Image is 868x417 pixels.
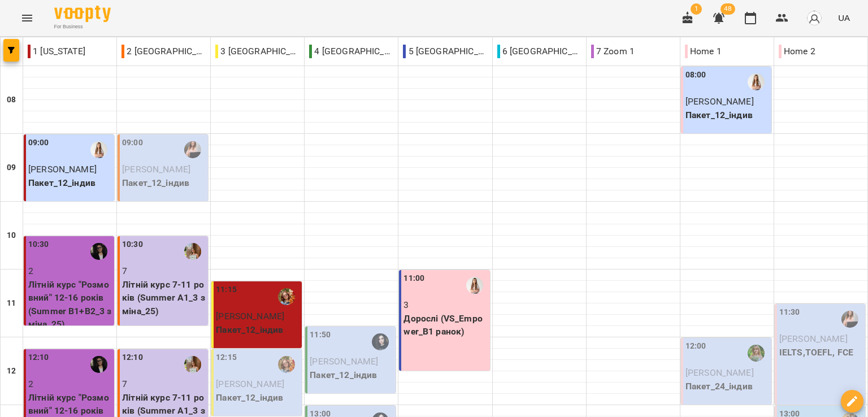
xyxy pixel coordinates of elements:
[7,229,16,242] h6: 10
[184,141,201,158] img: Коляда Юлія Алішерівна
[7,94,16,106] h6: 08
[403,298,487,312] p: 3
[122,264,206,278] p: 7
[403,272,424,285] label: 11:00
[28,351,49,364] label: 12:10
[28,278,112,331] p: Літній курс "Розмовний" 12-16 років (Summer B1+B2_3 зміна_25)
[54,6,111,22] img: Voopty Logo
[685,380,769,393] p: Пакет_24_індив
[309,45,393,58] p: 4 [GEOGRAPHIC_DATA]
[122,164,190,175] span: [PERSON_NAME]
[90,243,107,260] img: Паламарчук Вікторія Дмитрівна
[54,23,111,31] span: For Business
[216,351,237,364] label: 12:15
[28,137,49,149] label: 09:00
[216,311,284,322] span: [PERSON_NAME]
[591,45,635,58] p: 7 Zoom 1
[278,288,295,305] img: Божко Тетяна Олексіївна
[28,176,112,190] p: Пакет_12_індив
[122,351,143,364] label: 12:10
[748,73,765,90] img: Михно Віта Олександрівна
[779,333,848,344] span: [PERSON_NAME]
[310,356,378,367] span: [PERSON_NAME]
[838,12,850,24] span: UA
[466,277,483,294] img: Михно Віта Олександрівна
[806,10,822,26] img: avatar_s.png
[122,176,206,190] p: Пакет_12_індив
[7,162,16,174] h6: 09
[216,391,300,405] p: Пакет_12_індив
[310,368,393,382] p: Пакет_12_індив
[122,137,143,149] label: 09:00
[90,356,107,373] img: Паламарчук Вікторія Дмитрівна
[215,45,300,58] p: 3 [GEOGRAPHIC_DATA]
[28,164,97,175] span: [PERSON_NAME]
[90,141,107,158] img: Михно Віта Олександрівна
[216,323,300,337] p: Пакет_12_індив
[779,45,815,58] p: Home 2
[403,312,487,338] p: Дорослі (VS_Empower_B1 ранок)
[216,284,237,296] label: 11:15
[28,45,85,58] p: 1 [US_STATE]
[691,3,702,15] span: 1
[278,356,295,373] img: Божко Тетяна Олексіївна
[497,45,581,58] p: 6 [GEOGRAPHIC_DATA]
[122,278,206,318] p: Літній курс 7-11 років (Summer A1_3 зміна_25)
[748,345,765,362] img: Дворова Ксенія Василівна
[685,69,706,81] label: 08:00
[779,306,800,319] label: 11:30
[685,45,722,58] p: Home 1
[122,377,206,391] p: 7
[28,377,112,391] p: 2
[685,96,754,107] span: [PERSON_NAME]
[122,238,143,251] label: 10:30
[28,238,49,251] label: 10:30
[184,356,201,373] img: Головко Наталія Олександрівна
[372,333,389,350] img: Мерквіладзе Саломе Теймуразівна
[216,379,284,389] span: [PERSON_NAME]
[7,365,16,377] h6: 12
[14,5,41,32] button: Menu
[685,340,706,353] label: 12:00
[7,297,16,310] h6: 11
[841,311,858,328] img: Коляда Юлія Алішерівна
[834,7,854,28] button: UA
[779,346,863,359] p: IELTS,TOEFL, FCE
[685,367,754,378] span: [PERSON_NAME]
[721,3,735,15] span: 48
[184,243,201,260] img: Головко Наталія Олександрівна
[403,45,487,58] p: 5 [GEOGRAPHIC_DATA]
[310,329,331,341] label: 11:50
[685,108,769,122] p: Пакет_12_індив
[28,264,112,278] p: 2
[121,45,206,58] p: 2 [GEOGRAPHIC_DATA]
